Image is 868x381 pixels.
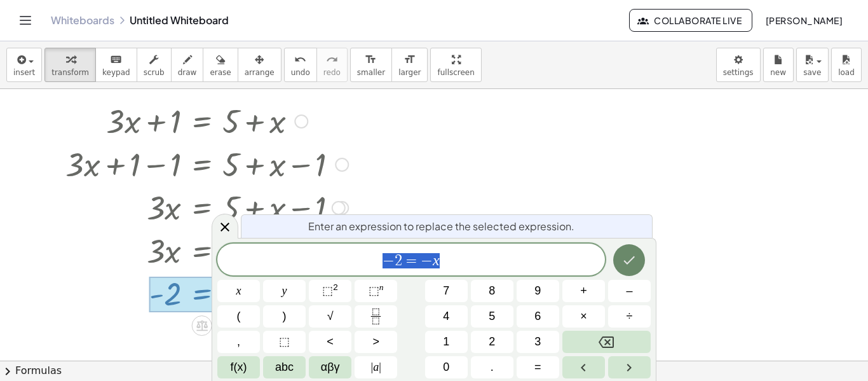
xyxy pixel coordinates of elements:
button: arrange [238,48,281,82]
span: 9 [534,282,541,300]
span: ⬚ [279,333,290,350]
i: undo [294,52,306,67]
span: y [282,282,287,300]
sup: 2 [333,282,338,292]
button: draw [171,48,204,82]
span: new [770,68,786,77]
button: erase [203,48,238,82]
span: undo [291,68,310,77]
span: keypad [102,68,130,77]
span: ⬚ [369,284,379,297]
button: 9 [517,280,559,302]
span: redo [323,68,341,77]
button: Minus [608,280,651,302]
div: Apply the same math to both sides of the equation [192,315,212,336]
button: redoredo [316,48,348,82]
span: , [237,333,240,350]
button: Squared [309,280,351,302]
span: arrange [245,68,275,77]
button: Equals [517,356,559,378]
span: > [372,333,379,350]
span: = [402,253,421,268]
span: settings [723,68,754,77]
button: Placeholder [263,331,306,353]
span: = [534,359,541,376]
span: load [838,68,855,77]
button: Divide [608,305,651,328]
span: √ [327,308,334,325]
button: format_sizesmaller [350,48,392,82]
button: new [763,48,794,82]
button: , [217,331,260,353]
span: larger [398,68,421,77]
button: Less than [309,331,351,353]
button: 2 [471,331,513,353]
button: Square root [309,305,351,328]
button: Done [613,244,645,276]
span: ÷ [627,308,633,325]
button: x [217,280,260,302]
span: f(x) [231,359,247,376]
span: + [580,282,587,300]
button: Superscript [355,280,397,302]
button: Left arrow [562,356,605,378]
span: αβγ [321,359,340,376]
button: undoundo [284,48,317,82]
button: 1 [425,331,468,353]
button: Collaborate Live [629,9,752,32]
button: Plus [562,280,605,302]
button: fullscreen [430,48,481,82]
span: insert [13,68,35,77]
i: redo [326,52,338,67]
span: 0 [443,359,449,376]
button: 7 [425,280,468,302]
button: settings [716,48,761,82]
span: 4 [443,308,449,325]
i: format_size [365,52,377,67]
i: format_size [403,52,416,67]
span: fullscreen [437,68,474,77]
span: − [383,253,395,268]
button: 8 [471,280,513,302]
span: ⬚ [322,284,333,297]
button: 5 [471,305,513,328]
span: 6 [534,308,541,325]
button: Fraction [355,305,397,328]
button: Alphabet [263,356,306,378]
span: | [371,361,374,373]
span: 2 [489,333,495,350]
span: 5 [489,308,495,325]
var: x [433,252,440,268]
button: 0 [425,356,468,378]
button: scrub [137,48,172,82]
button: Greater than [355,331,397,353]
span: save [803,68,821,77]
span: x [236,282,241,300]
span: scrub [144,68,165,77]
button: Toggle navigation [15,10,36,31]
button: Functions [217,356,260,378]
span: 2 [395,253,402,268]
button: load [831,48,862,82]
button: Times [562,305,605,328]
span: smaller [357,68,385,77]
button: 4 [425,305,468,328]
span: | [379,361,381,373]
button: ( [217,305,260,328]
sup: n [379,282,384,292]
span: draw [178,68,197,77]
button: ) [263,305,306,328]
button: save [796,48,829,82]
span: 3 [534,333,541,350]
button: transform [44,48,96,82]
button: format_sizelarger [391,48,428,82]
button: Greek alphabet [309,356,351,378]
button: keyboardkeypad [95,48,137,82]
button: insert [6,48,42,82]
span: – [626,282,632,300]
button: Absolute value [355,356,397,378]
span: < [327,333,334,350]
a: Whiteboards [51,14,114,27]
span: ( [237,308,241,325]
span: − [421,253,433,268]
